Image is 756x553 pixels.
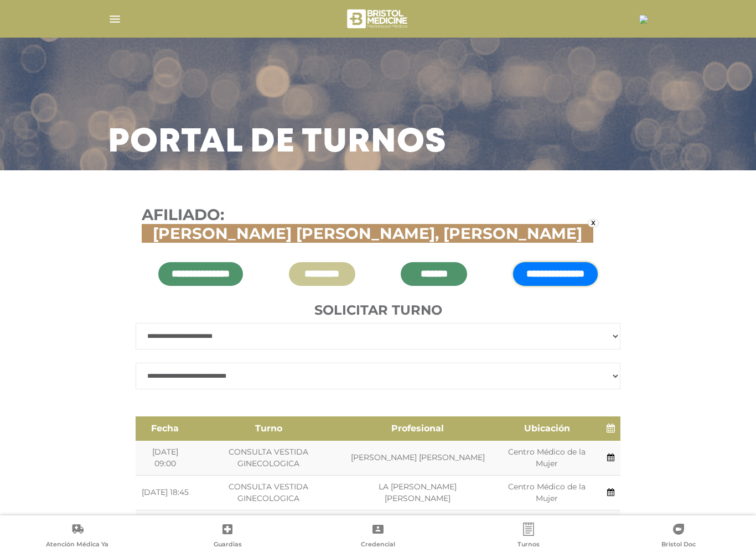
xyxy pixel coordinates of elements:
td: LA [PERSON_NAME] [PERSON_NAME] [343,475,493,510]
th: Profesional [343,416,493,441]
td: CONSULTA VESTIDA GINECOLOGICA [195,475,343,510]
td: [PERSON_NAME] [343,510,493,545]
td: [PERSON_NAME] [PERSON_NAME] [343,441,493,476]
img: Cober_menu-lines-white.svg [108,12,122,26]
h4: Solicitar turno [136,302,620,319]
a: Bristol Doc [603,523,754,551]
img: 29239 [639,15,648,24]
a: x [588,219,599,227]
td: Centro Médico de la Mujer [493,475,601,510]
td: [DATE] 18:45 [136,475,195,510]
td: CONSULTA VESTIDA GINECOLOGICA [195,441,343,476]
a: Turnos [453,523,604,551]
a: Agendar turno [607,452,614,462]
td: [DATE] 09:00 [136,441,195,476]
a: Credencial [303,523,453,551]
span: Credencial [361,540,395,550]
span: [PERSON_NAME] [PERSON_NAME], [PERSON_NAME] [147,224,588,243]
h3: Portal de turnos [108,128,447,157]
td: [DATE] 17:30 [136,510,195,545]
a: Atención Médica Ya [2,523,153,551]
td: Centro Médico de la Mujer [493,510,601,545]
a: Agendar turno [607,487,614,497]
span: Turnos [517,540,540,550]
td: CONSULTA VESTIDA GINECOLOGICA [195,510,343,545]
span: Guardias [214,540,242,550]
img: bristol-medicine-blanco.png [345,6,411,32]
a: Guardias [153,523,303,551]
th: Turno [195,416,343,441]
h3: Afiliado: [142,206,614,243]
span: Bristol Doc [661,540,696,550]
td: Centro Médico de la Mujer [493,441,601,476]
th: Fecha [136,416,195,441]
span: Atención Médica Ya [46,540,108,550]
th: Ubicación [493,416,601,441]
